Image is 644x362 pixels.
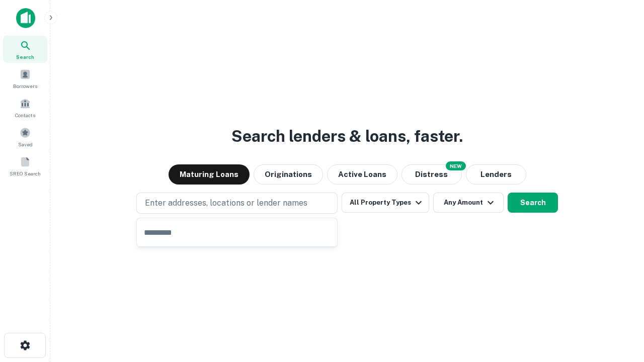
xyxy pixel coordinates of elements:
button: Lenders [466,164,526,185]
span: Saved [18,140,33,148]
span: SREO Search [10,169,41,177]
button: Originations [254,164,323,185]
span: Search [16,53,34,61]
button: Active Loans [327,164,397,185]
h3: Search lenders & loans, faster. [231,124,463,148]
a: Borrowers [3,65,47,92]
span: Contacts [15,111,35,119]
div: NEW [446,161,466,170]
button: Search [508,193,558,213]
p: Enter addresses, locations or lender names [145,197,307,209]
a: Search [3,36,47,63]
a: SREO Search [3,152,47,179]
span: Borrowers [13,82,37,90]
iframe: Chat Widget [594,282,644,330]
img: capitalize-icon.png [16,8,35,28]
a: Contacts [3,94,47,121]
button: Enter addresses, locations or lender names [136,193,338,214]
button: Maturing Loans [169,164,250,185]
button: Search distressed loans with lien and other non-mortgage details. [401,164,462,185]
button: Any Amount [433,193,504,213]
a: Saved [3,123,47,150]
button: All Property Types [342,193,429,213]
